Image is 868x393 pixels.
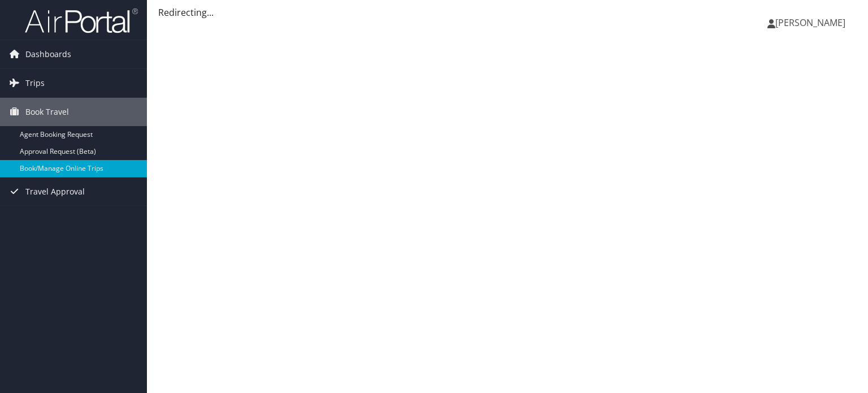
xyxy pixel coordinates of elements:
[25,98,69,126] span: Book Travel
[775,16,845,29] span: [PERSON_NAME]
[25,40,71,68] span: Dashboards
[25,7,138,34] img: airportal-logo.png
[25,178,85,206] span: Travel Approval
[767,6,857,40] a: [PERSON_NAME]
[158,6,857,19] div: Redirecting...
[25,69,45,97] span: Trips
